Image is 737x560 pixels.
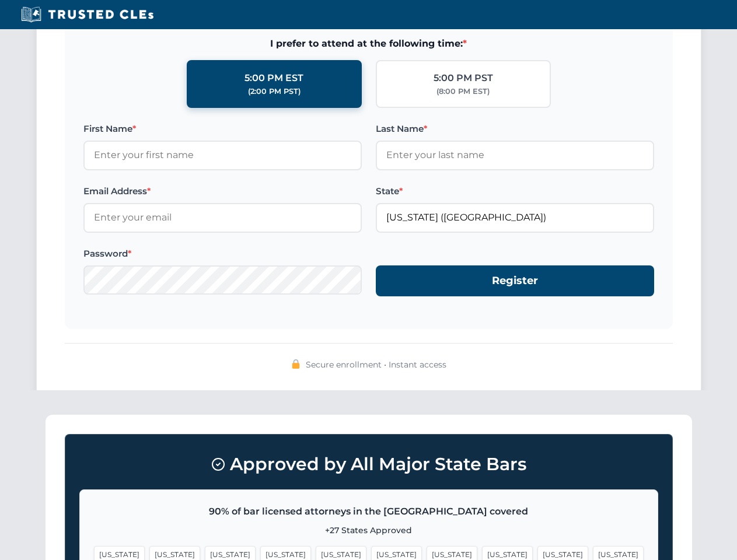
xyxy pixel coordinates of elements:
[83,36,654,51] span: I prefer to attend at the following time:
[376,122,654,136] label: Last Name
[376,141,654,170] input: Enter your last name
[436,86,490,97] div: (8:00 PM EST)
[94,524,644,537] p: +27 States Approved
[79,449,658,480] h3: Approved by All Major State Bars
[83,122,362,136] label: First Name
[248,86,301,97] div: (2:00 PM PST)
[376,265,654,296] button: Register
[376,184,654,198] label: State
[83,247,362,261] label: Password
[291,359,301,369] img: 🔒
[94,504,644,519] p: 90% of bar licensed attorneys in the [GEOGRAPHIC_DATA] covered
[376,203,654,232] input: Florida (FL)
[18,6,157,23] img: Trusted CLEs
[83,184,362,198] label: Email Address
[83,141,362,170] input: Enter your first name
[306,358,446,371] span: Secure enrollment • Instant access
[244,71,303,86] div: 5:00 PM EST
[83,203,362,232] input: Enter your email
[434,71,493,86] div: 5:00 PM PST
